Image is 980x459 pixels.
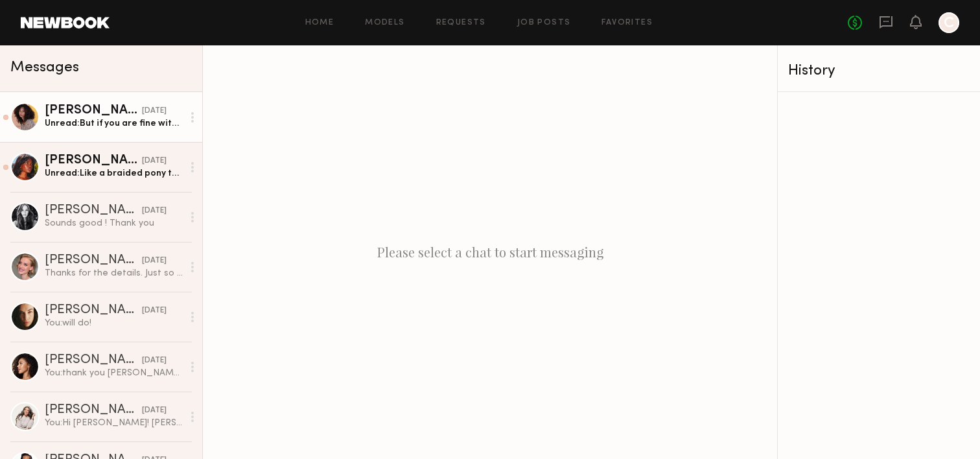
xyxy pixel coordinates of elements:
div: [PERSON_NAME] [45,404,142,417]
div: [DATE] [142,205,167,217]
a: C [939,12,959,33]
div: Please select a chat to start messaging [203,45,777,459]
div: You: thank you [PERSON_NAME]! Loved having you! [45,367,183,379]
div: [PERSON_NAME] [45,254,142,267]
div: [DATE] [142,355,167,367]
div: [PERSON_NAME] [45,154,142,167]
div: You: will do! [45,317,183,329]
a: Favorites [601,19,653,27]
div: You: Hi [PERSON_NAME]! [PERSON_NAME] here from Kitsch - We have a shoot we're planning the week o... [45,417,183,429]
div: [PERSON_NAME] [45,104,142,117]
div: [DATE] [142,405,167,417]
div: [DATE] [142,255,167,267]
div: Unread: Like a braided pony tail** [45,167,183,180]
div: [DATE] [142,155,167,167]
div: [PERSON_NAME] [45,304,142,317]
a: Job Posts [517,19,571,27]
div: [DATE] [142,105,167,117]
a: Home [305,19,334,27]
a: Models [365,19,404,27]
div: [DATE] [142,305,167,317]
span: Messages [10,60,79,75]
div: History [788,64,970,78]
div: [PERSON_NAME] [45,354,142,367]
div: Sounds good ! Thank you [45,217,183,230]
div: Unread: But if you are fine with that I am available next week besides [DATE] :) [45,117,183,130]
div: [PERSON_NAME] [45,204,142,217]
a: Requests [436,19,486,27]
div: Thanks for the details. Just so we’re on the same page, my $1,210 rate is for standard e-comm sho... [45,267,183,279]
